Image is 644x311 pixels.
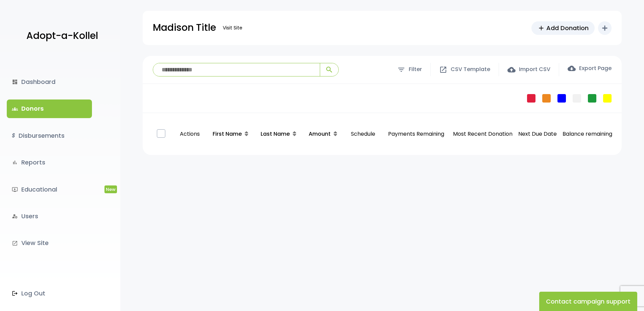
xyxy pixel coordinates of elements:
[546,23,589,32] span: Add Donation
[7,180,92,199] a: ondemand_videoEducationalNew
[219,21,246,35] a: Visit Site
[531,21,595,35] a: addAdd Donation
[453,129,512,139] p: Most Recent Donation
[7,207,92,225] a: manage_accountsUsers
[12,240,18,246] i: launch
[104,185,117,193] span: New
[539,292,637,311] button: Contact campaign support
[153,19,216,36] p: Madison Title
[12,106,18,112] span: groups
[325,66,333,74] span: search
[598,21,612,35] button: add
[12,186,18,193] i: ondemand_video
[518,129,557,139] p: Next Due Date
[397,66,405,74] span: filter_list
[320,63,338,76] button: search
[7,73,92,91] a: dashboardDashboard
[451,65,490,74] span: CSV Template
[261,130,290,138] span: Last Name
[7,153,92,172] a: bar_chartReports
[568,64,576,72] span: cloud_download
[568,64,612,72] label: Export Page
[385,123,448,146] p: Payments Remaining
[601,24,609,32] i: add
[7,127,92,145] a: $Disbursements
[7,234,92,252] a: launchView Site
[409,65,422,74] span: Filter
[563,129,612,139] p: Balance remaining
[7,99,92,118] a: groupsDonors
[12,131,15,141] i: $
[309,130,331,138] span: Amount
[12,159,18,165] i: bar_chart
[439,66,447,74] span: open_in_new
[507,66,516,74] span: cloud_upload
[7,284,92,303] a: Log Out
[26,27,98,44] p: Adopt-a-Kollel
[12,213,18,219] i: manage_accounts
[23,20,98,52] a: Adopt-a-Kollel
[519,65,550,74] span: Import CSV
[175,123,204,146] p: Actions
[347,123,379,146] p: Schedule
[213,130,242,138] span: First Name
[538,24,545,32] span: add
[12,79,18,85] i: dashboard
